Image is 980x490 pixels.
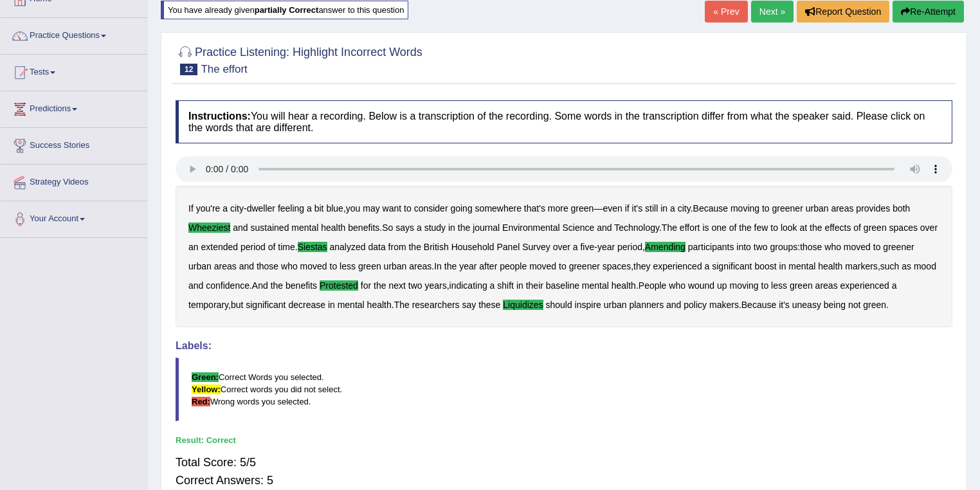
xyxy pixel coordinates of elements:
[597,242,615,252] b: year
[709,300,739,310] b: makers
[522,242,550,252] b: Survey
[188,111,251,122] b: Instructions:
[291,222,318,233] b: mental
[678,203,691,213] b: city
[268,242,276,252] b: of
[1,55,147,87] a: Tests
[680,222,700,233] b: effort
[409,261,431,271] b: areas
[771,280,787,291] b: less
[845,261,878,271] b: markers
[526,280,543,291] b: their
[449,280,487,291] b: indicating
[448,222,455,233] b: in
[330,261,338,271] b: to
[192,372,219,382] b: Green:
[233,222,248,233] b: and
[176,100,952,143] h4: You will hear a recording. Below is a transcription of the recording. Some words in the transcrip...
[693,203,728,213] b: Because
[475,203,522,213] b: somewhere
[288,300,325,310] b: decrease
[230,203,244,213] b: city
[188,300,228,310] b: temporary
[314,203,324,213] b: bit
[754,222,768,233] b: few
[502,222,560,233] b: Environmental
[597,222,612,233] b: and
[625,203,630,213] b: if
[338,300,365,310] b: mental
[920,222,938,233] b: over
[529,261,556,271] b: moved
[516,280,523,291] b: in
[414,203,448,213] b: consider
[788,261,815,271] b: mental
[883,242,914,252] b: greener
[548,203,568,213] b: more
[893,203,910,213] b: both
[770,222,778,233] b: to
[188,242,199,252] b: an
[604,300,627,310] b: urban
[188,261,212,271] b: urban
[188,203,194,213] b: If
[363,203,379,213] b: may
[853,222,861,233] b: of
[831,203,853,213] b: areas
[815,280,838,291] b: areas
[1,128,147,160] a: Success Stories
[176,340,952,352] h4: Labels:
[702,222,709,233] b: is
[670,203,675,213] b: a
[240,242,266,252] b: period
[450,203,472,213] b: going
[383,203,402,213] b: want
[902,261,911,271] b: as
[320,280,358,291] b: protested
[545,300,572,310] b: should
[553,242,570,252] b: over
[1,201,147,233] a: Your Account
[824,300,846,310] b: being
[340,261,356,271] b: less
[424,280,446,291] b: years
[573,242,578,252] b: a
[257,261,278,271] b: those
[779,300,790,310] b: it's
[458,222,470,233] b: the
[252,280,268,291] b: And
[1,18,147,50] a: Practice Questions
[864,222,887,233] b: green
[408,280,422,291] b: two
[388,242,406,252] b: from
[645,242,685,252] b: amending
[824,242,841,252] b: who
[271,280,283,291] b: the
[730,203,759,213] b: moving
[239,261,254,271] b: and
[231,300,243,310] b: but
[762,203,770,213] b: to
[662,222,677,233] b: The
[286,280,317,291] b: benefits
[800,242,822,252] b: those
[382,222,393,233] b: So
[222,203,228,213] b: a
[201,242,238,252] b: extended
[1,165,147,197] a: Strategy Videos
[459,261,476,271] b: year
[214,261,237,271] b: areas
[176,434,952,446] div: Result:
[361,280,371,291] b: for
[863,300,886,310] b: green
[880,261,900,271] b: such
[711,222,726,233] b: one
[176,358,952,421] blockquote: Correct Words you selected. Correct words you did not select. Wrong words you selected.
[408,242,421,252] b: the
[582,280,609,291] b: mental
[1,91,147,123] a: Predictions
[754,242,768,252] b: two
[255,5,319,15] b: partially correct
[394,300,410,310] b: The
[799,222,807,233] b: at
